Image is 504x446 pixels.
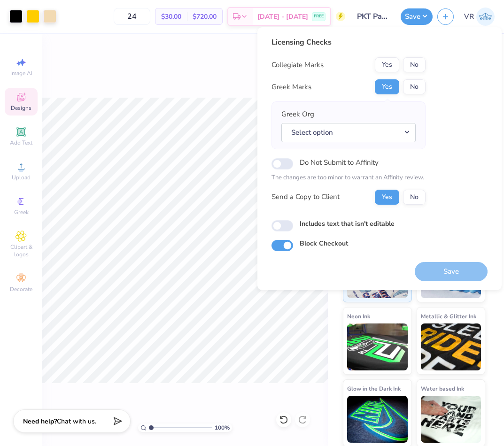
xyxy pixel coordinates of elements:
span: [DATE] - [DATE] [257,12,308,22]
span: $30.00 [161,12,181,22]
button: No [403,79,426,94]
div: Greek Marks [271,82,311,92]
button: Yes [375,79,399,94]
span: Chat with us. [57,417,96,426]
span: Upload [12,174,31,181]
span: Decorate [10,285,32,293]
img: Val Rhey Lodueta [476,8,495,26]
input: Untitled Design [350,7,396,26]
label: Block Checkout [300,238,348,248]
span: Image AI [10,69,32,77]
label: Greek Org [281,109,314,120]
span: VR [464,11,474,22]
span: FREE [314,13,324,20]
img: Water based Ink [421,396,481,443]
button: Yes [375,57,399,72]
button: No [403,190,426,205]
input: – – [114,8,150,25]
span: Neon Ink [347,311,370,321]
p: The changes are too minor to warrant an Affinity review. [271,173,426,183]
span: Water based Ink [421,384,464,393]
strong: Need help? [23,417,57,426]
span: Clipart & logos [5,243,38,258]
span: Designs [11,104,31,112]
button: Select option [281,123,416,142]
span: $720.00 [193,12,217,22]
span: 100 % [215,423,230,432]
div: Collegiate Marks [271,60,324,70]
span: Greek [14,208,29,216]
img: Metallic & Glitter Ink [421,323,481,370]
div: Licensing Checks [271,37,426,48]
img: Neon Ink [347,323,408,370]
span: Add Text [10,139,32,146]
a: VR [464,8,495,26]
span: Glow in the Dark Ink [347,384,401,393]
div: Send a Copy to Client [271,192,340,202]
button: Yes [375,190,399,205]
span: Metallic & Glitter Ink [421,311,476,321]
button: Save [401,8,433,25]
label: Do Not Submit to Affinity [300,156,379,169]
button: No [403,57,426,72]
img: Glow in the Dark Ink [347,396,408,443]
label: Includes text that isn't editable [300,219,395,229]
